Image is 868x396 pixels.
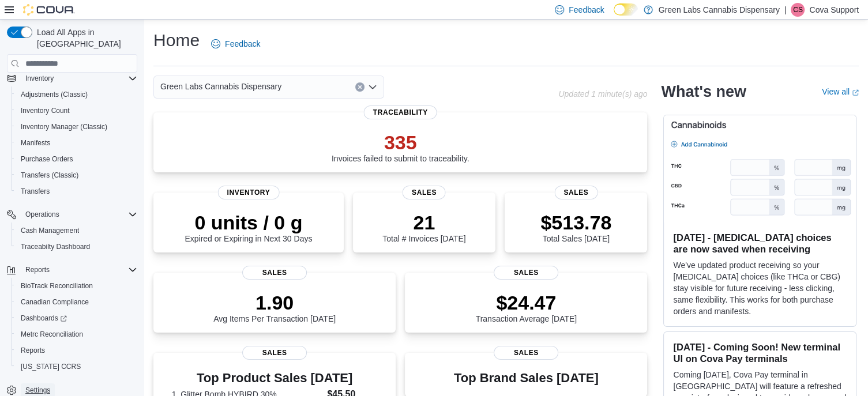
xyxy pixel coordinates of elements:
span: Washington CCRS [16,360,137,374]
svg: External link [852,89,859,96]
span: BioTrack Reconciliation [21,281,93,291]
button: Cash Management [12,222,142,239]
button: Inventory Manager (Classic) [12,119,142,135]
span: Cash Management [16,224,137,237]
a: View allExternal link [822,87,859,96]
button: BioTrack Reconciliation [12,278,142,294]
span: Inventory Manager (Classic) [16,120,137,134]
span: Traceability [364,105,437,119]
a: Manifests [16,136,55,150]
span: Green Labs Cannabis Dispensary [160,80,281,93]
input: Dark Mode [614,3,638,16]
p: 21 [382,211,465,234]
h2: What's new [661,82,746,101]
span: Feedback [225,38,260,50]
button: Transfers (Classic) [12,167,142,183]
div: Transaction Average [DATE] [476,291,577,323]
span: Transfers (Classic) [16,168,137,182]
p: 0 units / 0 g [185,211,312,234]
span: Inventory [25,74,54,83]
div: Avg Items Per Transaction [DATE] [213,291,336,323]
a: Inventory Manager (Classic) [16,120,112,134]
span: Dark Mode [614,16,614,16]
button: Operations [2,206,142,222]
span: Sales [403,186,446,199]
button: Clear input [355,82,365,92]
button: Inventory [21,71,58,85]
p: Cova Support [809,3,859,17]
span: Inventory [21,71,137,85]
div: Expired or Expiring in Next 30 Days [185,211,312,243]
a: Dashboards [16,311,72,325]
a: Adjustments (Classic) [16,88,92,101]
div: Cova Support [791,3,805,17]
span: Inventory Manager (Classic) [21,122,107,131]
a: Purchase Orders [16,152,78,166]
div: Total # Invoices [DATE] [382,211,465,243]
p: $24.47 [476,291,577,314]
a: Transfers (Classic) [16,168,83,182]
span: Operations [25,210,59,219]
span: Cash Management [21,226,79,235]
a: BioTrack Reconciliation [16,279,97,293]
button: Purchase Orders [12,151,142,167]
span: CS [793,3,803,17]
a: Feedback [206,32,265,55]
div: Invoices failed to submit to traceability. [332,131,469,163]
a: Transfers [16,184,54,198]
span: Sales [494,346,558,360]
span: Metrc Reconciliation [21,330,83,339]
span: Reports [21,263,137,277]
h3: Top Product Sales [DATE] [172,371,378,385]
span: Adjustments (Classic) [21,90,88,99]
button: Reports [12,342,142,359]
span: Reports [21,346,45,355]
button: Adjustments (Classic) [12,86,142,103]
span: Transfers (Classic) [21,171,78,180]
span: Canadian Compliance [16,295,137,309]
button: Canadian Compliance [12,294,142,310]
button: Transfers [12,183,142,199]
span: Operations [21,208,137,221]
h3: [DATE] - Coming Soon! New terminal UI on Cova Pay terminals [673,341,847,364]
p: Updated 1 minute(s) ago [558,89,647,99]
span: Inventory Count [16,104,137,118]
span: Dashboards [16,311,137,325]
button: Inventory [2,70,142,86]
a: Inventory Count [16,104,74,118]
span: Sales [242,266,307,280]
p: 335 [332,131,469,154]
a: Cash Management [16,224,84,237]
a: Canadian Compliance [16,295,93,309]
button: Reports [21,263,54,277]
span: Settings [25,386,50,395]
span: [US_STATE] CCRS [21,362,81,371]
h3: [DATE] - [MEDICAL_DATA] choices are now saved when receiving [673,232,847,255]
span: BioTrack Reconciliation [16,279,137,293]
span: Inventory Count [21,106,70,115]
span: Purchase Orders [16,152,137,166]
button: Traceabilty Dashboard [12,239,142,255]
span: Reports [25,265,50,274]
p: | [784,3,787,17]
button: Manifests [12,135,142,151]
a: Dashboards [12,310,142,326]
p: We've updated product receiving so your [MEDICAL_DATA] choices (like THCa or CBG) stay visible fo... [673,259,847,317]
h3: Top Brand Sales [DATE] [454,371,599,385]
h1: Home [153,29,200,52]
span: Sales [494,266,558,280]
span: Metrc Reconciliation [16,327,137,341]
p: Green Labs Cannabis Dispensary [659,3,780,17]
span: Dashboards [21,314,67,323]
a: [US_STATE] CCRS [16,360,85,374]
span: Adjustments (Classic) [16,88,137,101]
span: Transfers [21,187,50,196]
span: Feedback [569,4,604,16]
span: Inventory [218,186,280,199]
button: [US_STATE] CCRS [12,359,142,375]
span: Load All Apps in [GEOGRAPHIC_DATA] [32,27,137,50]
div: Total Sales [DATE] [540,211,611,243]
span: Reports [16,344,137,357]
span: Sales [242,346,307,360]
a: Metrc Reconciliation [16,327,88,341]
